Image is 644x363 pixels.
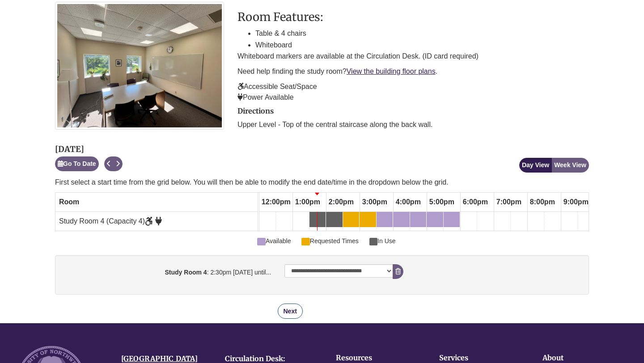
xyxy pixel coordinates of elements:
[309,212,326,227] a: 1:30pm Friday, September 5, 2025 - Study Room 4 - In Use
[278,304,303,319] button: Next
[343,212,359,227] a: 2:30pm Friday, September 5, 2025 - Study Room 4 - Available
[237,119,589,130] p: Upper Level - Top of the central staircase along the back wall.
[394,194,423,210] span: 4:00pm
[444,212,460,227] a: 5:30pm Friday, September 5, 2025 - Study Room 4 - Available
[561,194,591,210] span: 9:00pm
[55,156,99,171] button: Go To Date
[259,194,293,210] span: 12:00pm
[55,145,123,154] h2: [DATE]
[519,158,552,173] button: Day View
[59,198,79,206] span: Room
[237,107,589,115] h2: Directions
[57,264,278,277] label: : 2:30pm [DATE] until...
[301,236,358,246] span: Requested Times
[104,156,114,171] button: Previous
[225,355,315,363] h4: Circulation Desk:
[336,354,411,362] h4: Resources
[255,39,589,51] li: Whiteboard
[237,51,589,62] p: Whiteboard markers are available at the Circulation Desk. (ID card required)
[439,354,515,362] h4: Services
[257,236,291,246] span: Available
[551,158,589,173] button: Week View
[237,11,589,102] div: description
[393,212,410,227] a: 4:00pm Friday, September 5, 2025 - Study Room 4 - Available
[59,217,162,225] span: Study Room 4 (Capacity 4)
[494,194,524,210] span: 7:00pm
[121,354,198,363] a: [GEOGRAPHIC_DATA]
[461,194,490,210] span: 6:00pm
[237,107,589,131] div: directions
[427,212,443,227] a: 5:00pm Friday, September 5, 2025 - Study Room 4 - Available
[369,236,396,246] span: In Use
[542,354,618,362] h4: About
[427,194,457,210] span: 5:00pm
[326,212,343,227] a: 2:00pm Friday, September 5, 2025 - Study Room 4 - In Use
[237,81,589,103] p: Accessible Seat/Space Power Available
[410,212,426,227] a: 4:30pm Friday, September 5, 2025 - Study Room 4 - Available
[237,11,589,23] h3: Room Features:
[55,255,589,319] div: booking form
[377,212,393,227] a: 3:30pm Friday, September 5, 2025 - Study Room 4 - Available
[347,68,436,75] a: View the building floor plans
[255,28,589,39] li: Table & 4 chairs
[360,194,390,210] span: 3:00pm
[293,194,322,210] span: 1:00pm
[55,177,589,188] p: First select a start time from the grid below. You will then be able to modify the end date/time ...
[237,66,589,77] p: Need help finding the study room? .
[113,156,123,171] button: Next
[528,194,557,210] span: 8:00pm
[55,2,224,130] img: Study Room 4
[360,212,376,227] a: 3:00pm Friday, September 5, 2025 - Study Room 4 - Available
[165,269,207,276] strong: Study Room 4
[326,194,356,210] span: 2:00pm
